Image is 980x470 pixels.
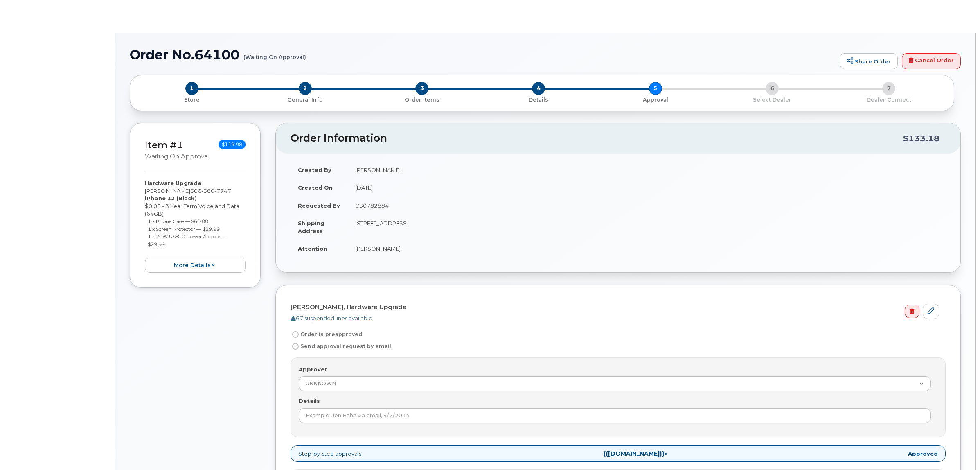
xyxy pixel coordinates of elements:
[908,450,938,458] strong: Approved
[348,179,946,197] td: [DATE]
[145,195,197,201] strong: iPhone 12 (Black)
[247,95,363,104] a: 2 General Info
[148,233,228,247] small: 1 x 20W USB-C Power Adapter — $29.99
[291,330,362,339] label: Order is preapproved
[348,240,946,258] td: [PERSON_NAME]
[348,214,946,240] td: [STREET_ADDRESS]
[292,331,299,338] input: Order is preapproved
[291,445,946,462] p: Step-by-step approvals:
[840,53,898,70] a: Share Order
[130,47,836,62] h1: Order No.64100
[364,95,480,104] a: 3 Order Items
[145,153,210,160] small: Waiting On Approval
[298,184,333,191] strong: Created On
[298,220,324,234] strong: Shipping Address
[145,179,246,273] div: [PERSON_NAME] $0.00 - 3 Year Term Voice and Data (64GB)
[291,133,903,144] h2: Order Information
[480,95,597,104] a: 4 Details
[243,47,306,60] small: (Waiting On Approval)
[903,131,939,146] div: $133.18
[367,96,477,104] p: Order Items
[219,140,246,149] span: $119.98
[298,167,331,173] strong: Created By
[348,197,946,215] td: CS0782884
[292,343,299,350] input: Send approval request by email
[250,96,360,104] p: General Info
[291,304,939,311] h4: [PERSON_NAME], Hardware Upgrade
[291,314,939,322] div: 67 suspended lines available.
[145,258,246,273] button: more details
[185,82,198,95] span: 1
[201,188,214,194] span: 360
[137,95,247,104] a: 1 Store
[348,161,946,179] td: [PERSON_NAME]
[603,450,665,457] strong: {{[DOMAIN_NAME]}}
[603,451,667,456] span: »
[190,188,231,194] span: 306
[532,82,545,95] span: 4
[299,366,327,373] label: Approver
[902,53,961,70] a: Cancel Order
[140,96,243,104] p: Store
[298,202,340,209] strong: Requested By
[145,139,183,151] a: Item #1
[415,82,428,95] span: 3
[299,408,931,423] input: Example: Jen Hahn via email, 4/7/2014
[484,96,594,104] p: Details
[148,226,220,232] small: 1 x Screen Protector — $29.99
[214,188,231,194] span: 7747
[298,245,327,252] strong: Attention
[299,397,320,405] label: Details
[299,82,312,95] span: 2
[148,218,208,224] small: 1 x Phone Case — $60.00
[145,180,201,186] strong: Hardware Upgrade
[291,341,391,351] label: Send approval request by email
